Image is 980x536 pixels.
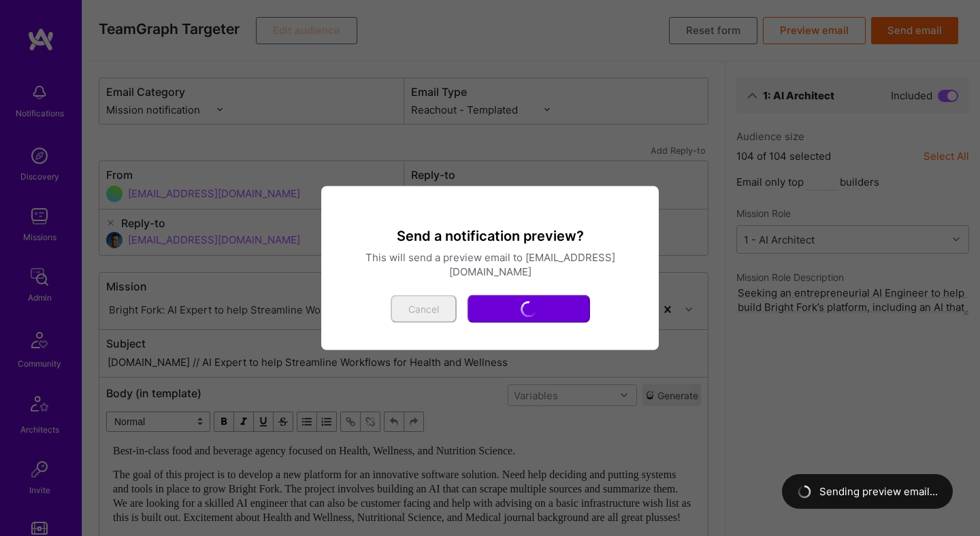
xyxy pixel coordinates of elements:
img: loading [796,483,813,500]
div: modal [321,186,659,350]
h3: Send a notification preview? [338,227,642,245]
span: Sending preview email... [819,484,938,499]
p: This will send a preview email to [EMAIL_ADDRESS][DOMAIN_NAME] [338,250,642,279]
button: Cancel [391,295,457,323]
